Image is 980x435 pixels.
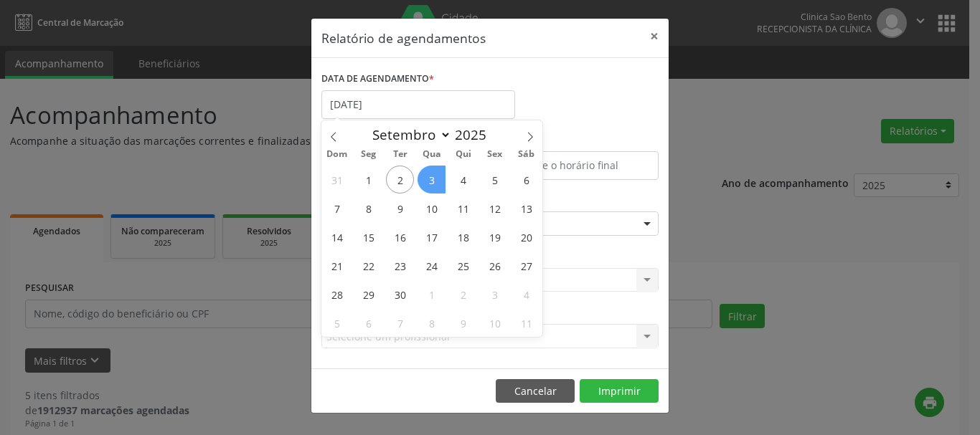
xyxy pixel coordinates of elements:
[511,150,542,159] span: Sáb
[449,223,477,251] span: Setembro 18, 2025
[418,194,446,222] span: Setembro 10, 2025
[385,150,416,159] span: Ter
[321,29,486,47] h5: Relatório de agendamentos
[386,194,414,222] span: Setembro 9, 2025
[386,223,414,251] span: Setembro 16, 2025
[512,280,540,308] span: Outubro 4, 2025
[323,309,351,337] span: Outubro 5, 2025
[496,379,575,403] button: Cancelar
[323,280,351,308] span: Setembro 28, 2025
[418,280,446,308] span: Outubro 1, 2025
[481,194,509,222] span: Setembro 12, 2025
[418,252,446,279] span: Setembro 24, 2025
[494,129,659,151] label: ATÉ
[451,125,499,144] input: Year
[353,150,385,159] span: Seg
[512,194,540,222] span: Setembro 13, 2025
[354,223,382,251] span: Setembro 15, 2025
[512,223,540,251] span: Setembro 20, 2025
[481,280,509,308] span: Outubro 3, 2025
[580,379,659,403] button: Imprimir
[321,90,515,119] input: Selecione uma data ou intervalo
[354,252,382,279] span: Setembro 22, 2025
[416,150,448,159] span: Qua
[386,166,414,193] span: Setembro 2, 2025
[418,166,446,193] span: Setembro 3, 2025
[481,223,509,251] span: Setembro 19, 2025
[449,194,477,222] span: Setembro 11, 2025
[323,166,351,193] span: Agosto 31, 2025
[418,309,446,337] span: Outubro 8, 2025
[481,252,509,279] span: Setembro 26, 2025
[481,166,509,193] span: Setembro 5, 2025
[323,252,351,279] span: Setembro 21, 2025
[494,151,659,180] input: Selecione o horário final
[365,125,451,145] select: Month
[386,280,414,308] span: Setembro 30, 2025
[640,19,669,54] button: Close
[512,309,540,337] span: Outubro 11, 2025
[354,309,382,337] span: Outubro 6, 2025
[386,309,414,337] span: Outubro 7, 2025
[418,223,446,251] span: Setembro 17, 2025
[449,280,477,308] span: Outubro 2, 2025
[481,309,509,337] span: Outubro 10, 2025
[354,280,382,308] span: Setembro 29, 2025
[386,252,414,279] span: Setembro 23, 2025
[512,166,540,193] span: Setembro 6, 2025
[449,252,477,279] span: Setembro 25, 2025
[321,68,434,90] label: DATA DE AGENDAMENTO
[449,166,477,193] span: Setembro 4, 2025
[354,194,382,222] span: Setembro 8, 2025
[449,309,477,337] span: Outubro 9, 2025
[448,150,479,159] span: Qui
[323,223,351,251] span: Setembro 14, 2025
[323,194,351,222] span: Setembro 7, 2025
[354,166,382,193] span: Setembro 1, 2025
[479,150,511,159] span: Sex
[321,150,353,159] span: Dom
[512,252,540,279] span: Setembro 27, 2025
